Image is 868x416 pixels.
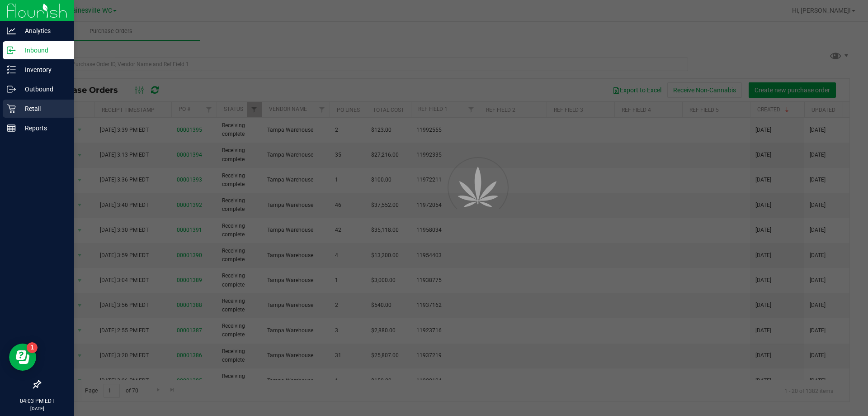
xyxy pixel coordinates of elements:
inline-svg: Inventory [7,65,16,74]
iframe: Resource center unread badge [27,342,38,353]
inline-svg: Reports [7,124,16,133]
p: Analytics [16,25,70,36]
iframe: Resource center [9,344,36,371]
inline-svg: Retail [7,104,16,113]
p: Inventory [16,64,70,75]
p: [DATE] [4,405,70,412]
p: Inbound [16,45,70,56]
p: 04:03 PM EDT [4,397,70,405]
p: Retail [16,103,70,114]
p: Reports [16,123,70,134]
inline-svg: Outbound [7,85,16,94]
inline-svg: Inbound [7,46,16,55]
inline-svg: Analytics [7,26,16,35]
p: Outbound [16,84,70,95]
